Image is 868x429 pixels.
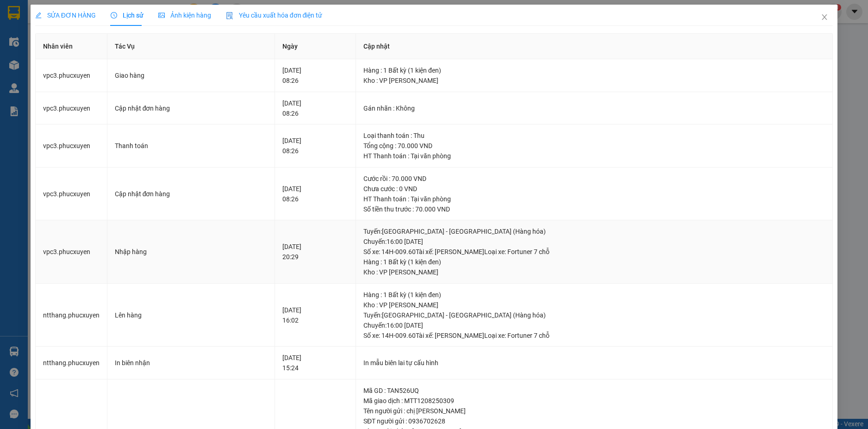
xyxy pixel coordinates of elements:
span: edit [35,12,42,19]
div: Tổng cộng : 70.000 VND [363,141,825,151]
div: HT Thanh toán : Tại văn phòng [363,194,825,204]
div: Loại thanh toán : Thu [363,131,825,141]
div: Hàng : 1 Bất kỳ (1 kiện đen) [363,257,825,267]
div: Kho : VP [PERSON_NAME] [363,75,825,86]
div: Hàng : 1 Bất kỳ (1 kiện đen) [363,65,825,75]
div: HT Thanh toán : Tại văn phòng [363,151,825,161]
div: Mã giao dịch : MTT1208250309 [363,396,825,406]
td: vpc3.phucxuyen [36,168,107,221]
div: In biên nhận [115,358,267,368]
th: Tác Vụ [107,34,275,59]
div: Tên người gửi : chị [PERSON_NAME] [363,406,825,416]
span: clock-circle [111,12,117,19]
div: [DATE] 15:24 [282,353,348,373]
td: ntthang.phucxuyen [36,347,107,379]
span: Yêu cầu xuất hóa đơn điện tử [226,12,323,19]
span: picture [158,12,165,19]
div: Hàng : 1 Bất kỳ (1 kiện đen) [363,290,825,300]
img: icon [226,12,233,19]
div: Giao hàng [115,70,267,81]
span: Lịch sử [111,12,144,19]
th: Nhân viên [36,34,107,59]
div: [DATE] 08:26 [282,184,348,204]
div: Thanh toán [115,141,267,151]
th: Cập nhật [356,34,833,59]
div: In mẫu biên lai tự cấu hình [363,358,825,368]
div: Cập nhật đơn hàng [115,103,267,113]
div: Kho : VP [PERSON_NAME] [363,267,825,277]
div: [DATE] 16:02 [282,305,348,325]
span: close [821,13,828,21]
div: [DATE] 08:26 [282,98,348,118]
span: SỬA ĐƠN HÀNG [35,12,96,19]
div: Mã GD : TAN526UQ [363,385,825,396]
td: vpc3.phucxuyen [36,124,107,168]
div: Nhập hàng [115,247,267,257]
td: vpc3.phucxuyen [36,59,107,92]
div: Kho : VP [PERSON_NAME] [363,300,825,310]
div: Số tiền thu trước : 70.000 VND [363,204,825,214]
div: [DATE] 20:29 [282,242,348,262]
div: SĐT người gửi : 0936702628 [363,416,825,426]
div: [DATE] 08:26 [282,136,348,156]
div: Chưa cước : 0 VND [363,184,825,194]
div: [DATE] 08:26 [282,65,348,86]
div: Tuyến : [GEOGRAPHIC_DATA] - [GEOGRAPHIC_DATA] (Hàng hóa) Chuyến: 16:00 [DATE] Số xe: 14H-009.60 T... [363,226,825,257]
td: vpc3.phucxuyen [36,92,107,125]
div: Tuyến : [GEOGRAPHIC_DATA] - [GEOGRAPHIC_DATA] (Hàng hóa) Chuyến: 16:00 [DATE] Số xe: 14H-009.60 T... [363,310,825,341]
button: Close [812,5,837,31]
td: vpc3.phucxuyen [36,220,107,284]
div: Lên hàng [115,310,267,320]
th: Ngày [275,34,356,59]
span: Ảnh kiện hàng [158,12,211,19]
div: Cập nhật đơn hàng [115,189,267,199]
div: Gán nhãn : Không [363,103,825,113]
div: Cước rồi : 70.000 VND [363,174,825,184]
td: ntthang.phucxuyen [36,284,107,347]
